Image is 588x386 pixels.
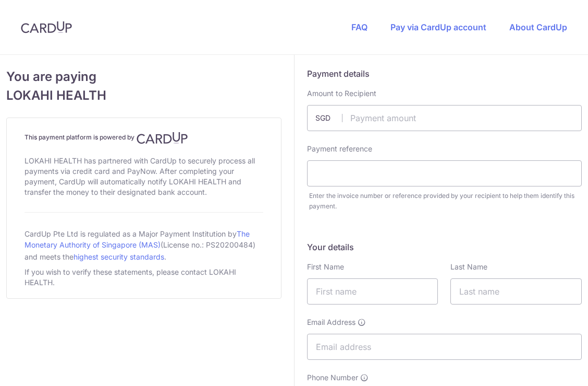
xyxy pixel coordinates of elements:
[73,252,164,261] a: highest security standards
[307,144,372,154] label: Payment reference
[137,132,188,144] img: CardUp
[24,132,263,144] h4: This payment platform is powered by
[307,88,376,99] label: Amount to Recipient
[307,105,582,131] input: Payment amount
[24,225,263,265] div: CardUp Pte Ltd is regulated as a Major Payment Institution by (License no.: PS20200484) and meets...
[307,67,582,80] h5: Payment details
[509,22,567,32] a: About CardUp
[307,241,582,253] h5: Your details
[450,262,487,272] label: Last Name
[307,278,438,305] input: First name
[315,113,342,123] span: SGD
[24,265,263,290] div: If you wish to verify these statements, please contact LOKAHI HEALTH.
[307,317,356,327] span: Email Address
[390,22,486,32] a: Pay via CardUp account
[6,67,281,86] span: You are paying
[24,154,263,200] div: LOKAHI HEALTH has partnered with CardUp to securely process all payments via credit card and PayN...
[309,191,582,212] div: Enter the invoice number or reference provided by your recipient to help them identify this payment.
[351,22,367,32] a: FAQ
[450,278,582,305] input: Last name
[6,86,281,105] span: LOKAHI HEALTH
[307,372,358,383] span: Phone Number
[21,21,72,33] img: CardUp
[307,334,582,360] input: Email address
[307,262,344,272] label: First Name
